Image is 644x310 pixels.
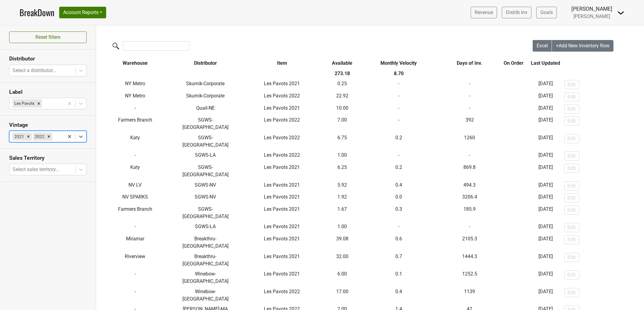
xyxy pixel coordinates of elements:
[499,251,528,269] td: -
[441,222,499,234] td: -
[357,58,441,68] th: Monthly Velocity: activate to sort column ascending
[441,251,499,269] td: 1444.3
[327,115,357,133] td: 7.00
[174,192,237,204] td: SGWS-NV
[174,162,237,180] td: SGWS-[GEOGRAPHIC_DATA]
[564,181,579,191] button: Edit
[528,162,563,180] td: [DATE]
[174,91,237,103] td: Skurnik-Corporate
[528,133,563,150] td: [DATE]
[441,192,499,204] td: 3206.4
[357,162,441,180] td: 0.2
[96,269,174,286] td: -
[96,133,174,150] td: Katy
[441,103,499,115] td: -
[617,9,624,16] img: Dropdown Menu
[528,103,563,115] td: [DATE]
[499,133,528,150] td: -
[25,133,32,140] div: Remove 2021
[327,269,357,286] td: 6.00
[528,58,563,68] th: Last Updated: activate to sort column ascending
[264,117,300,123] span: Les Pavots 2022
[9,89,87,95] h3: Label
[174,115,237,133] td: SGWS-[GEOGRAPHIC_DATA]
[96,115,174,133] td: Farmers Branch
[357,133,441,150] td: 0.2
[528,286,563,304] td: [DATE]
[528,180,563,192] td: [DATE]
[564,134,579,143] button: Edit
[264,135,300,140] span: Les Pavots 2022
[564,104,579,114] button: Edit
[327,251,357,269] td: 32.00
[174,150,237,162] td: SGWS-LA
[264,152,300,158] span: Les Pavots 2022
[9,56,87,62] h3: Distributor
[564,116,579,126] button: Edit
[357,115,441,133] td: -
[96,150,174,162] td: -
[556,43,610,49] span: +Add New Inventory Row
[327,192,357,204] td: 1.92
[499,222,528,234] td: -
[571,5,612,13] div: [PERSON_NAME]
[327,162,357,180] td: 6.25
[528,91,563,103] td: [DATE]
[499,234,528,251] td: -
[499,286,528,304] td: -
[441,286,499,304] td: 1139
[564,235,579,244] button: Edit
[528,222,563,234] td: [DATE]
[499,180,528,192] td: -
[264,81,300,86] span: Les Pavots 2021
[564,193,579,202] button: Edit
[528,251,563,269] td: [DATE]
[536,7,557,18] a: Goals
[357,222,441,234] td: -
[499,91,528,103] td: -
[564,151,579,161] button: Edit
[357,234,441,251] td: 0.6
[96,222,174,234] td: -
[441,162,499,180] td: 869.8
[499,162,528,180] td: -
[9,122,87,128] h3: Vintage
[264,105,300,111] span: Les Pavots 2021
[357,269,441,286] td: 0.1
[327,222,357,234] td: 1.00
[528,269,563,286] td: [DATE]
[357,150,441,162] td: -
[174,222,237,234] td: SGWS-LA
[564,288,579,297] button: Edit
[528,79,563,91] td: [DATE]
[174,269,237,286] td: Winebow-[GEOGRAPHIC_DATA]
[441,91,499,103] td: -
[96,234,174,251] td: Miramar
[9,155,87,161] h3: Sales Territory
[96,103,174,115] td: -
[264,236,300,242] span: Les Pavots 2021
[563,58,641,68] th: &nbsp;: activate to sort column ascending
[264,253,300,259] span: Les Pavots 2021
[528,234,563,251] td: [DATE]
[564,92,579,101] button: Edit
[264,93,300,99] span: Les Pavots 2022
[499,269,528,286] td: -
[552,40,613,52] button: +Add New Inventory Row
[35,99,42,107] div: Remove Les Pavots
[357,251,441,269] td: 0.7
[441,133,499,150] td: 1260
[471,7,497,18] a: Revenue
[357,204,441,222] td: 0.3
[13,99,35,107] div: Les Pavots
[441,115,499,133] td: 392
[502,7,531,18] a: Distrib Inv
[327,103,357,115] td: 10.00
[96,58,174,68] th: Warehouse: activate to sort column ascending
[96,79,174,91] td: NY Metro
[441,269,499,286] td: 1252.5
[45,133,52,140] div: Remove 2022
[564,270,579,279] button: Edit
[537,43,548,49] span: Excel
[499,192,528,204] td: -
